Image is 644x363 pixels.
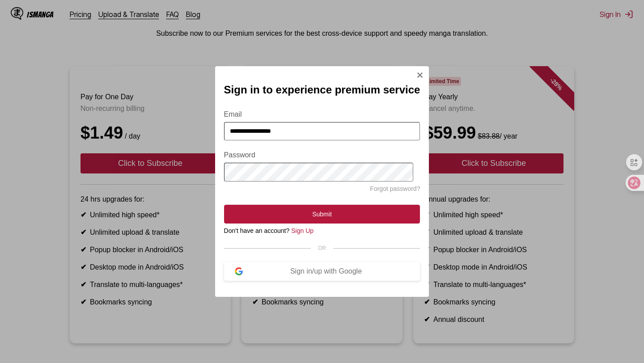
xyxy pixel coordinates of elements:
div: Sign In Modal [215,66,429,297]
div: Sign in/up with Google [243,267,410,275]
label: Password [224,151,420,159]
div: OR [224,245,420,251]
img: google-logo [235,267,243,275]
div: Don't have an account? [224,227,420,234]
label: Email [224,110,420,118]
h2: Sign in to experience premium service [224,84,420,96]
a: Sign Up [291,227,314,234]
button: Submit [224,205,420,224]
button: Sign in/up with Google [224,262,420,281]
a: Forgot password? [370,185,420,192]
img: Close [416,72,424,79]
